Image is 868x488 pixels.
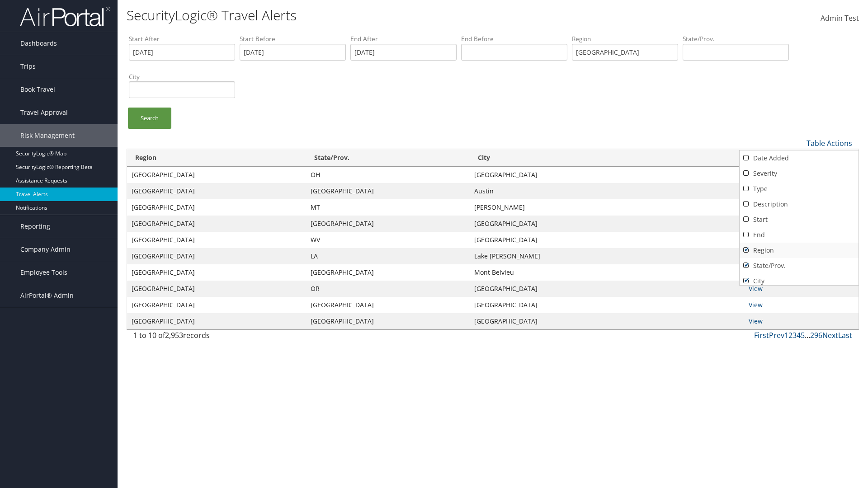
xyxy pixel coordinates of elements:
[740,166,859,181] a: Severity
[740,227,859,243] a: End
[740,181,859,197] a: Type
[20,124,75,147] span: Risk Management
[20,32,57,55] span: Dashboards
[740,243,859,258] a: Region
[20,284,74,307] span: AirPortal® Admin
[20,101,68,124] span: Travel Approval
[20,6,110,27] img: airportal-logo.png
[740,150,859,166] a: Date Added
[740,273,859,289] a: City
[20,215,50,238] span: Reporting
[20,261,67,284] span: Employee Tools
[740,212,859,227] a: Start
[20,78,55,101] span: Book Travel
[20,55,36,78] span: Trips
[740,197,859,212] a: Description
[20,238,71,261] span: Company Admin
[740,258,859,273] a: State/Prov.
